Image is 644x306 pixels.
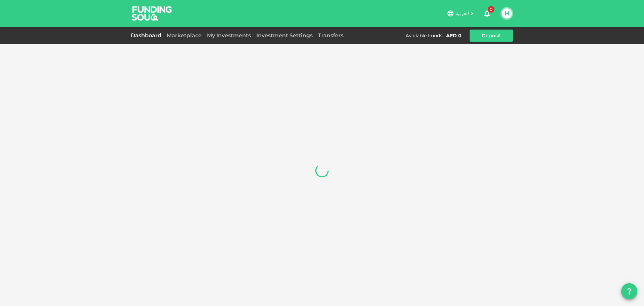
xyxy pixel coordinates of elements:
span: 0 [488,6,494,13]
button: H [502,8,512,18]
a: My Investments [204,32,254,39]
div: AED 0 [446,32,462,39]
button: question [621,283,637,299]
a: Investment Settings [254,32,315,39]
a: Dashboard [131,32,164,39]
div: Available Funds : [406,32,443,39]
a: Marketplace [164,32,204,39]
a: Transfers [315,32,346,39]
button: Deposit [470,30,513,42]
span: العربية [455,10,469,16]
button: 0 [480,7,494,20]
